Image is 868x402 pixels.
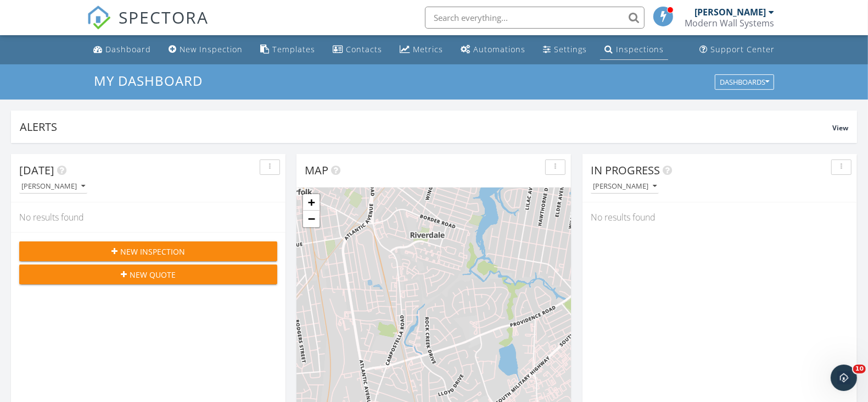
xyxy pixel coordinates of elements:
[593,183,657,190] div: [PERSON_NAME]
[832,123,848,133] span: View
[395,40,447,60] a: Metrics
[303,194,320,211] a: Zoom in
[19,265,277,284] button: New Quote
[456,40,530,60] a: Automations (Basic)
[19,179,87,194] button: [PERSON_NAME]
[616,44,664,54] div: Inspections
[685,18,774,29] div: Modern Wall Systems
[346,44,382,54] div: Contacts
[554,44,587,54] div: Settings
[164,40,247,60] a: New Inspection
[413,44,443,54] div: Metrics
[303,211,320,227] a: Zoom out
[87,15,209,38] a: SPECTORA
[539,40,591,60] a: Settings
[583,202,857,232] div: No results found
[256,40,320,60] a: Templates
[695,7,766,18] div: [PERSON_NAME]
[710,44,775,54] div: Support Center
[831,365,857,391] iframe: Intercom live chat
[591,163,660,178] span: In Progress
[89,40,155,60] a: Dashboard
[120,246,185,257] span: New Inspection
[715,74,774,90] button: Dashboards
[11,202,285,232] div: No results found
[105,44,151,54] div: Dashboard
[20,119,832,134] div: Alerts
[473,44,525,54] div: Automations
[21,183,85,190] div: [PERSON_NAME]
[87,5,111,30] img: The Best Home Inspection Software - Spectora
[19,163,54,178] span: [DATE]
[272,44,315,54] div: Templates
[94,71,203,90] span: My Dashboard
[425,7,645,29] input: Search everything...
[695,40,779,60] a: Support Center
[180,44,243,54] div: New Inspection
[328,40,387,60] a: Contacts
[305,163,328,178] span: Map
[720,78,769,86] div: Dashboards
[19,241,277,261] button: New Inspection
[119,5,209,29] span: SPECTORA
[130,269,176,280] span: New Quote
[591,179,659,194] button: [PERSON_NAME]
[853,365,866,373] span: 10
[600,40,668,60] a: Inspections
